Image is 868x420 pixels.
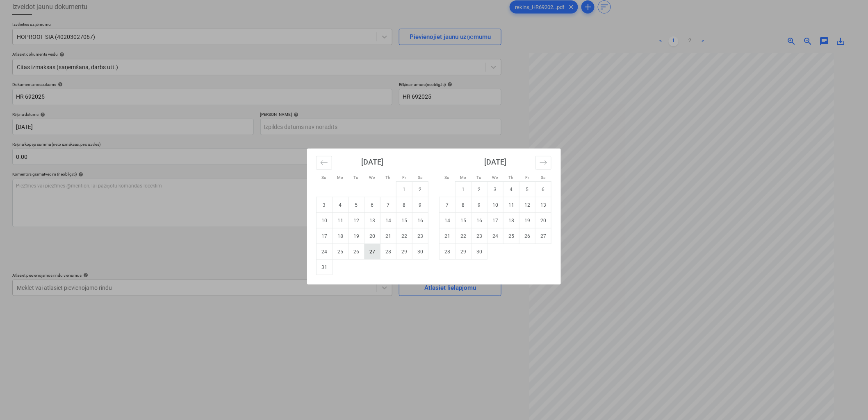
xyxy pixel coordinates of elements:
[307,149,561,285] div: Calendar
[519,197,535,213] td: Friday, September 12, 2025
[488,197,503,213] td: Wednesday, September 10, 2025
[349,213,365,228] td: Tuesday, August 12, 2025
[503,182,519,197] td: Thursday, September 4, 2025
[412,213,428,228] td: Saturday, August 16, 2025
[333,244,349,260] td: Monday, August 25, 2025
[541,175,545,180] small: Sa
[418,175,422,180] small: Sa
[349,197,365,213] td: Tuesday, August 5, 2025
[412,244,428,260] td: Saturday, August 30, 2025
[472,197,488,213] td: Tuesday, September 9, 2025
[396,244,412,260] td: Friday, August 29, 2025
[317,197,333,213] td: Sunday, August 3, 2025
[396,228,412,244] td: Friday, August 22, 2025
[349,244,365,260] td: Tuesday, August 26, 2025
[535,197,551,213] td: Saturday, September 13, 2025
[317,244,333,260] td: Sunday, August 24, 2025
[396,197,412,213] td: Friday, August 8, 2025
[827,381,868,420] iframe: Chat Widget
[349,228,365,244] td: Tuesday, August 19, 2025
[445,175,450,180] small: Su
[535,228,551,244] td: Saturday, September 27, 2025
[440,197,456,213] td: Sunday, September 7, 2025
[472,182,488,197] td: Tuesday, September 2, 2025
[333,213,349,228] td: Monday, August 11, 2025
[535,213,551,228] td: Saturday, September 20, 2025
[333,228,349,244] td: Monday, August 18, 2025
[503,197,519,213] td: Thursday, September 11, 2025
[456,244,472,260] td: Monday, September 29, 2025
[477,175,482,180] small: Tu
[365,197,380,213] td: Wednesday, August 6, 2025
[380,197,396,213] td: Thursday, August 7, 2025
[488,228,503,244] td: Wednesday, September 24, 2025
[317,260,333,275] td: Sunday, August 31, 2025
[456,182,472,197] td: Monday, September 1, 2025
[402,175,406,180] small: Fr
[380,244,396,260] td: Thursday, August 28, 2025
[488,213,503,228] td: Wednesday, September 17, 2025
[365,228,380,244] td: Wednesday, August 20, 2025
[503,228,519,244] td: Thursday, September 25, 2025
[472,244,488,260] td: Tuesday, September 30, 2025
[519,228,535,244] td: Friday, September 26, 2025
[380,213,396,228] td: Thursday, August 14, 2025
[365,244,380,260] td: Wednesday, August 27, 2025
[380,228,396,244] td: Thursday, August 21, 2025
[456,197,472,213] td: Monday, September 8, 2025
[456,213,472,228] td: Monday, September 15, 2025
[412,197,428,213] td: Saturday, August 9, 2025
[460,175,466,180] small: Mo
[369,175,375,180] small: We
[386,175,391,180] small: Th
[509,175,514,180] small: Th
[316,156,332,170] button: Move backward to switch to the previous month.
[535,182,551,197] td: Saturday, September 6, 2025
[322,175,327,180] small: Su
[317,228,333,244] td: Sunday, August 17, 2025
[317,213,333,228] td: Sunday, August 10, 2025
[361,158,383,166] strong: [DATE]
[456,228,472,244] td: Monday, September 22, 2025
[503,213,519,228] td: Thursday, September 18, 2025
[525,175,529,180] small: Fr
[519,213,535,228] td: Friday, September 19, 2025
[519,182,535,197] td: Friday, September 5, 2025
[412,228,428,244] td: Saturday, August 23, 2025
[492,175,498,180] small: We
[354,175,359,180] small: Tu
[535,156,551,170] button: Move forward to switch to the next month.
[472,228,488,244] td: Tuesday, September 23, 2025
[333,197,349,213] td: Monday, August 4, 2025
[337,175,343,180] small: Mo
[484,158,506,166] strong: [DATE]
[412,182,428,197] td: Saturday, August 2, 2025
[365,213,380,228] td: Wednesday, August 13, 2025
[488,182,503,197] td: Wednesday, September 3, 2025
[396,182,412,197] td: Friday, August 1, 2025
[440,213,456,228] td: Sunday, September 14, 2025
[396,213,412,228] td: Friday, August 15, 2025
[472,213,488,228] td: Tuesday, September 16, 2025
[440,244,456,260] td: Sunday, September 28, 2025
[440,228,456,244] td: Sunday, September 21, 2025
